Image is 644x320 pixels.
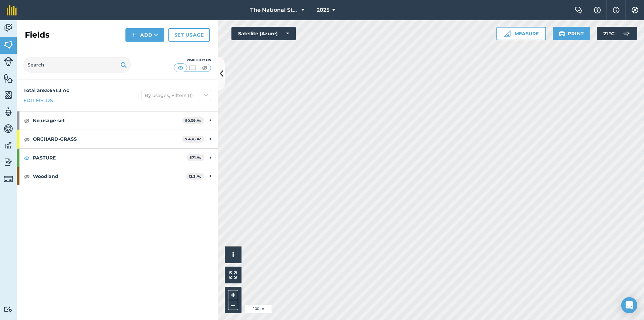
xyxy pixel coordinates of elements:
strong: Total area : 641.3 Ac [23,87,69,93]
strong: No usage set [33,111,182,130]
img: svg+xml;base64,PHN2ZyB4bWxucz0iaHR0cDovL3d3dy53My5vcmcvMjAwMC9zdmciIHdpZHRoPSI1NiIgaGVpZ2h0PSI2MC... [4,90,13,100]
img: svg+xml;base64,PD94bWwgdmVyc2lvbj0iMS4wIiBlbmNvZGluZz0idXRmLTgiPz4KPCEtLSBHZW5lcmF0b3I6IEFkb2JlIE... [4,57,13,66]
strong: ORCHARD-GRASS [33,130,182,148]
img: svg+xml;base64,PHN2ZyB4bWxucz0iaHR0cDovL3d3dy53My5vcmcvMjAwMC9zdmciIHdpZHRoPSI1MCIgaGVpZ2h0PSI0MC... [176,64,185,71]
div: No usage set50.39 Ac [17,111,218,130]
a: Edit fields [23,97,53,104]
img: svg+xml;base64,PHN2ZyB4bWxucz0iaHR0cDovL3d3dy53My5vcmcvMjAwMC9zdmciIHdpZHRoPSI1NiIgaGVpZ2h0PSI2MC... [4,73,13,83]
img: svg+xml;base64,PHN2ZyB4bWxucz0iaHR0cDovL3d3dy53My5vcmcvMjAwMC9zdmciIHdpZHRoPSI1NiIgaGVpZ2h0PSI2MC... [4,40,13,50]
div: Open Intercom Messenger [621,297,637,313]
span: The National Stud [250,6,299,14]
img: svg+xml;base64,PD94bWwgdmVyc2lvbj0iMS4wIiBlbmNvZGluZz0idXRmLTgiPz4KPCEtLSBHZW5lcmF0b3I6IEFkb2JlIE... [4,157,13,167]
div: PASTURE571 Ac [17,149,218,167]
div: Visibility: On [174,57,211,63]
img: Two speech bubbles overlapping with the left bubble in the forefront [575,7,583,13]
strong: 12.3 Ac [189,174,202,179]
img: svg+xml;base64,PHN2ZyB4bWxucz0iaHR0cDovL3d3dy53My5vcmcvMjAwMC9zdmciIHdpZHRoPSI1MCIgaGVpZ2h0PSI0MC... [201,64,209,71]
img: fieldmargin Logo [7,5,17,15]
img: svg+xml;base64,PHN2ZyB4bWxucz0iaHR0cDovL3d3dy53My5vcmcvMjAwMC9zdmciIHdpZHRoPSIxNCIgaGVpZ2h0PSIyNC... [131,31,136,39]
span: 2025 [317,6,329,14]
img: svg+xml;base64,PHN2ZyB4bWxucz0iaHR0cDovL3d3dy53My5vcmcvMjAwMC9zdmciIHdpZHRoPSI1MCIgaGVpZ2h0PSI0MC... [189,64,197,71]
img: Ruler icon [504,30,511,37]
button: Measure [496,27,546,40]
span: 21 ° C [603,27,614,40]
img: A question mark icon [593,7,601,13]
img: svg+xml;base64,PHN2ZyB4bWxucz0iaHR0cDovL3d3dy53My5vcmcvMjAwMC9zdmciIHdpZHRoPSIxOCIgaGVpZ2h0PSIyNC... [24,172,30,180]
button: – [228,300,238,310]
button: i [225,246,241,263]
strong: Woodland [33,167,186,185]
img: svg+xml;base64,PD94bWwgdmVyc2lvbj0iMS4wIiBlbmNvZGluZz0idXRmLTgiPz4KPCEtLSBHZW5lcmF0b3I6IEFkb2JlIE... [4,306,13,313]
strong: 571 Ac [190,155,202,160]
strong: 50.39 Ac [185,118,202,123]
button: + [228,290,238,300]
img: svg+xml;base64,PD94bWwgdmVyc2lvbj0iMS4wIiBlbmNvZGluZz0idXRmLTgiPz4KPCEtLSBHZW5lcmF0b3I6IEFkb2JlIE... [4,174,13,184]
a: Set usage [168,28,210,42]
img: svg+xml;base64,PHN2ZyB4bWxucz0iaHR0cDovL3d3dy53My5vcmcvMjAwMC9zdmciIHdpZHRoPSIxOCIgaGVpZ2h0PSIyNC... [24,154,30,162]
strong: 7.436 Ac [185,137,202,141]
img: svg+xml;base64,PHN2ZyB4bWxucz0iaHR0cDovL3d3dy53My5vcmcvMjAwMC9zdmciIHdpZHRoPSIxOSIgaGVpZ2h0PSIyNC... [559,30,565,38]
img: svg+xml;base64,PD94bWwgdmVyc2lvbj0iMS4wIiBlbmNvZGluZz0idXRmLTgiPz4KPCEtLSBHZW5lcmF0b3I6IEFkb2JlIE... [4,140,13,150]
button: Add [125,28,164,42]
img: svg+xml;base64,PD94bWwgdmVyc2lvbj0iMS4wIiBlbmNvZGluZz0idXRmLTgiPz4KPCEtLSBHZW5lcmF0b3I6IEFkb2JlIE... [620,27,633,40]
strong: PASTURE [33,149,186,167]
input: Search [23,57,131,73]
button: By usages, Filters (1) [142,90,211,101]
div: ORCHARD-GRASS7.436 Ac [17,130,218,148]
img: svg+xml;base64,PHN2ZyB4bWxucz0iaHR0cDovL3d3dy53My5vcmcvMjAwMC9zdmciIHdpZHRoPSIxOCIgaGVpZ2h0PSIyNC... [24,135,30,143]
img: svg+xml;base64,PD94bWwgdmVyc2lvbj0iMS4wIiBlbmNvZGluZz0idXRmLTgiPz4KPCEtLSBHZW5lcmF0b3I6IEFkb2JlIE... [4,107,13,117]
h2: Fields [25,30,50,40]
img: Four arrows, one pointing top left, one top right, one bottom right and the last bottom left [229,271,237,279]
img: svg+xml;base64,PD94bWwgdmVyc2lvbj0iMS4wIiBlbmNvZGluZz0idXRmLTgiPz4KPCEtLSBHZW5lcmF0b3I6IEFkb2JlIE... [4,124,13,134]
button: Satellite (Azure) [231,27,296,40]
img: svg+xml;base64,PHN2ZyB4bWxucz0iaHR0cDovL3d3dy53My5vcmcvMjAwMC9zdmciIHdpZHRoPSIxOSIgaGVpZ2h0PSIyNC... [120,61,127,69]
img: A cog icon [631,7,639,13]
button: Print [553,27,590,40]
div: Woodland12.3 Ac [17,167,218,185]
img: svg+xml;base64,PHN2ZyB4bWxucz0iaHR0cDovL3d3dy53My5vcmcvMjAwMC9zdmciIHdpZHRoPSIxNyIgaGVpZ2h0PSIxNy... [613,6,620,14]
img: svg+xml;base64,PD94bWwgdmVyc2lvbj0iMS4wIiBlbmNvZGluZz0idXRmLTgiPz4KPCEtLSBHZW5lcmF0b3I6IEFkb2JlIE... [4,23,13,33]
button: 21 °C [597,27,637,40]
span: i [232,250,234,259]
img: svg+xml;base64,PHN2ZyB4bWxucz0iaHR0cDovL3d3dy53My5vcmcvMjAwMC9zdmciIHdpZHRoPSIxOCIgaGVpZ2h0PSIyNC... [24,117,30,125]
